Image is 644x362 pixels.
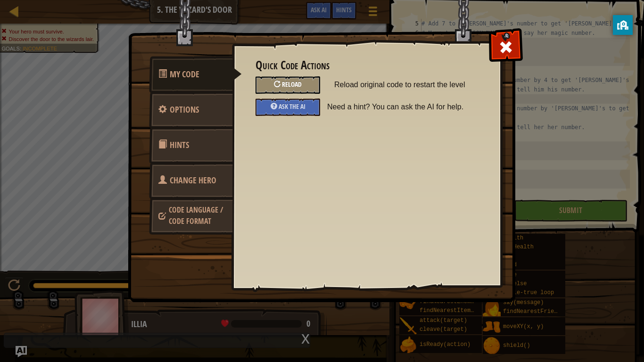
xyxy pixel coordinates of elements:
[169,205,223,226] span: Choose hero, language
[334,76,478,93] span: Reload original code to restart the level
[170,174,216,186] span: Choose hero, language
[170,139,189,151] span: Hints
[613,15,633,35] button: privacy banner
[256,76,320,94] div: Reload original code to restart the level
[149,91,233,128] a: Options
[279,102,305,111] span: Ask the AI
[327,99,485,115] span: Need a hint? You can ask the AI for help.
[282,80,302,89] span: Reload
[170,104,199,115] span: Configure settings
[170,68,199,80] span: Quick Code Actions
[149,56,242,93] a: My Code
[256,99,320,116] div: Ask the AI
[256,59,478,72] h3: Quick Code Actions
